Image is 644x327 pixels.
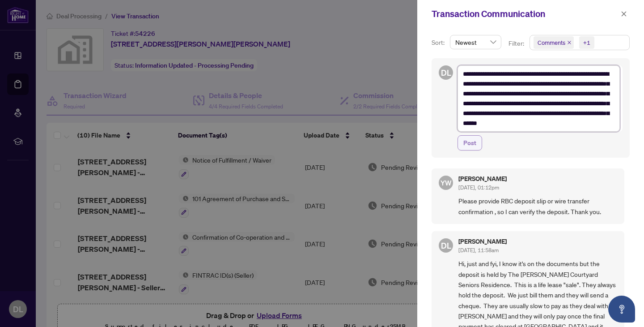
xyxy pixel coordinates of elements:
[458,184,499,191] span: [DATE], 01:12pm
[458,135,482,151] button: Post
[538,38,565,47] span: Comments
[441,66,451,79] span: DL
[458,196,617,217] span: Please provide RBC deposit slip or wire transfer confirmation , so I can verify the deposit. Than...
[583,38,590,47] div: +1
[458,247,499,254] span: [DATE], 11:58am
[608,296,635,323] button: Open asap
[432,38,446,47] p: Sort:
[508,39,525,48] p: Filter:
[458,238,507,245] h5: [PERSON_NAME]
[567,40,572,45] span: close
[441,177,452,188] span: YW
[455,35,496,49] span: Newest
[534,36,574,49] span: Comments
[441,239,451,252] span: DL
[432,7,618,21] div: Transaction Communication
[463,136,476,150] span: Post
[458,176,507,182] h5: [PERSON_NAME]
[621,11,627,17] span: close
